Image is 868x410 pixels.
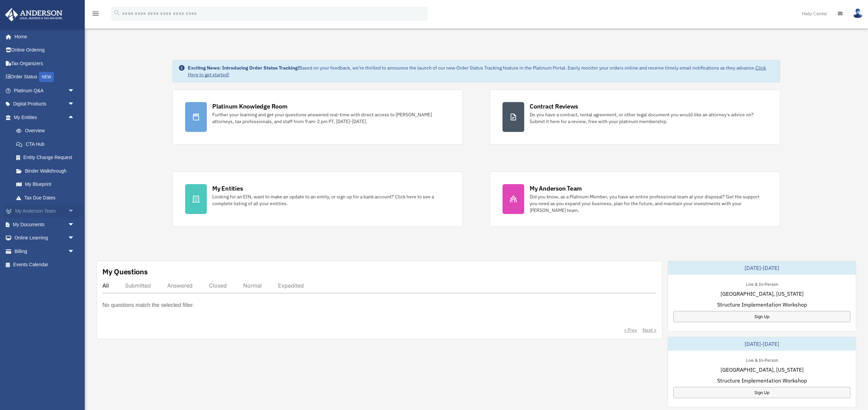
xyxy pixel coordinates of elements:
[68,204,81,218] span: arrow_drop_down
[39,72,54,82] div: NEW
[68,84,81,98] span: arrow_drop_down
[92,12,100,18] a: menu
[68,111,81,124] span: arrow_drop_up
[673,311,850,322] a: Sign Up
[5,245,85,258] a: Billingarrow_drop_down
[9,124,85,138] a: Overview
[5,57,85,70] a: Tax Organizers
[741,280,784,287] div: Live & In-Person
[9,137,85,151] a: CTA Hub
[212,102,288,111] div: Platinum Knowledge Room
[173,90,463,144] a: Platinum Knowledge Room Further your learning and get your questions answered real-time with dire...
[3,8,64,21] img: Anderson Advisors Platinum Portal
[125,282,151,289] div: Submitted
[668,337,856,351] div: [DATE]-[DATE]
[673,387,850,398] a: Sign Up
[92,9,100,18] i: menu
[530,102,578,111] div: Contract Reviews
[278,282,304,289] div: Expedited
[853,8,863,18] img: User Pic
[173,172,463,227] a: My Entities Looking for an EIN, want to make an update to an entity, or sign up for a bank accoun...
[717,376,807,385] span: Structure Implementation Workshop
[668,261,856,275] div: [DATE]-[DATE]
[102,267,148,277] div: My Questions
[9,164,85,178] a: Binder Walkthrough
[212,184,243,193] div: My Entities
[5,70,85,84] a: Order StatusNEW
[530,193,768,214] div: Did you know, as a Platinum Member, you have an entire professional team at your disposal? Get th...
[212,111,450,125] div: Further your learning and get your questions answered real-time with direct access to [PERSON_NAM...
[9,151,85,164] a: Entity Change Request
[188,65,299,71] strong: Exciting News: Introducing Order Status Tracking!
[5,218,85,231] a: My Documentsarrow_drop_down
[68,231,81,245] span: arrow_drop_down
[243,282,262,289] div: Normal
[490,90,780,144] a: Contract Reviews Do you have a contract, rental agreement, or other legal document you would like...
[5,30,81,43] a: Home
[5,84,85,97] a: Platinum Q&Aarrow_drop_down
[113,9,121,17] i: search
[9,178,85,191] a: My Blueprint
[212,193,450,207] div: Looking for an EIN, want to make an update to an entity, or sign up for a bank account? Click her...
[102,300,194,310] p: No questions match the selected filter.
[5,204,85,218] a: My Anderson Teamarrow_drop_down
[5,231,85,245] a: Online Learningarrow_drop_down
[5,111,85,124] a: My Entitiesarrow_drop_up
[167,282,193,289] div: Answered
[530,111,768,125] div: Do you have a contract, rental agreement, or other legal document you would like an attorney's ad...
[68,97,81,111] span: arrow_drop_down
[490,172,780,227] a: My Anderson Team Did you know, as a Platinum Member, you have an entire professional team at your...
[209,282,227,289] div: Closed
[717,300,807,309] span: Structure Implementation Workshop
[530,184,582,193] div: My Anderson Team
[5,43,85,57] a: Online Ordering
[188,64,774,78] div: Based on your feedback, we're thrilled to announce the launch of our new Order Status Tracking fe...
[5,97,85,111] a: Digital Productsarrow_drop_down
[68,245,81,258] span: arrow_drop_down
[741,356,784,363] div: Live & In-Person
[188,65,766,78] a: Click Here to get started!
[9,191,85,204] a: Tax Due Dates
[102,282,109,289] div: All
[721,366,804,374] span: [GEOGRAPHIC_DATA], [US_STATE]
[721,290,804,298] span: [GEOGRAPHIC_DATA], [US_STATE]
[68,218,81,232] span: arrow_drop_down
[5,258,85,272] a: Events Calendar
